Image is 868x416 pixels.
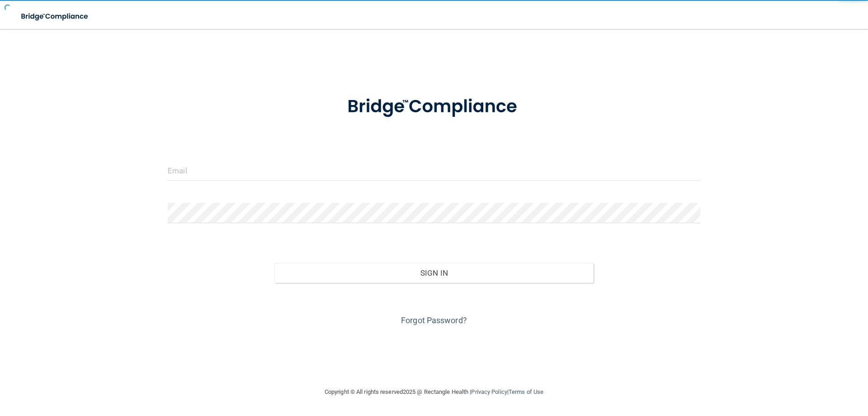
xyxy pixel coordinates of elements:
a: Forgot Password? [401,316,467,325]
a: Privacy Policy [471,388,507,395]
a: Terms of Use [509,388,543,395]
img: bridge_compliance_login_screen.278c3ca4.svg [329,83,539,130]
div: Copyright © All rights reserved 2025 @ Rectangle Health | | [269,378,599,406]
input: Email [168,160,700,181]
button: Sign In [274,263,594,283]
img: bridge_compliance_login_screen.278c3ca4.svg [14,7,97,26]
